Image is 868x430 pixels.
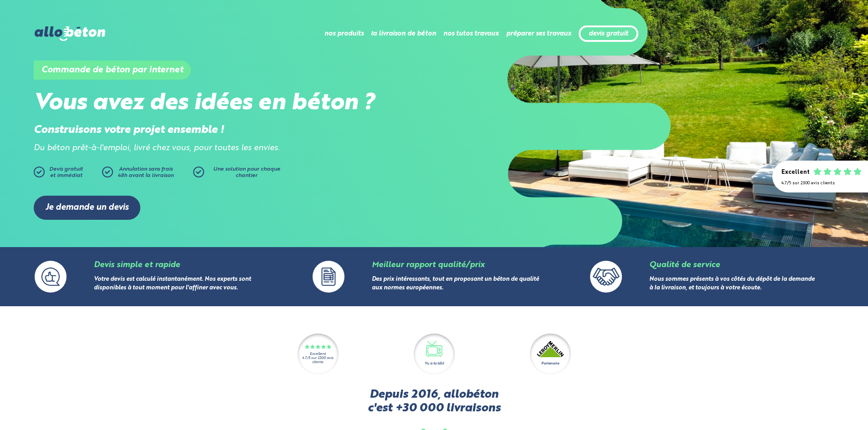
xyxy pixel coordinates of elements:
[506,23,571,45] li: préparer ses travaux
[34,90,434,117] h2: Vous avez des idées en béton ?
[589,30,628,38] a: devis gratuit
[443,23,499,45] li: nos tutos travaux
[372,276,539,291] a: Des prix intéressants, tout en proposant un béton de qualité aux normes européennes.
[35,26,105,41] img: allobéton
[213,167,280,178] span: Une solution pour chaque chantier
[34,144,280,152] i: Du béton prêt-à-l'emploi, livré chez vous, pour toutes les envies.
[781,169,810,176] div: Excellent
[118,167,174,178] span: Annulation sans frais 48h avant la livraison
[193,167,284,182] a: Une solution pour chaque chantier
[425,361,444,366] div: Vu à la télé
[541,361,559,366] div: Partenaire
[34,196,140,220] a: Je demande un devis
[371,23,436,45] li: la livraison de béton
[298,356,339,364] div: 4.7/5 sur 2300 avis clients
[34,61,191,80] h1: Commande de béton par internet
[324,23,364,45] li: nos produits
[34,167,98,182] a: Devis gratuitet immédiat
[34,125,224,136] strong: Construisons votre projet ensemble !
[372,261,484,269] a: Meilleur rapport qualité/prix
[49,167,83,178] span: Devis gratuit et immédiat
[781,181,859,186] div: 4.7/5 sur 2300 avis clients
[649,276,815,291] a: Nous sommes présents à vos côtés du dépôt de la demande à la livraison, et toujours à votre écoute.
[649,261,720,269] a: Qualité de service
[94,276,251,291] a: Votre devis est calculé instantanément. Nos experts sont disponibles à tout moment pour l'affiner...
[102,167,193,182] a: Annulation sans frais48h avant la livraison
[310,352,326,356] div: Excellent
[94,261,180,269] a: Devis simple et rapide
